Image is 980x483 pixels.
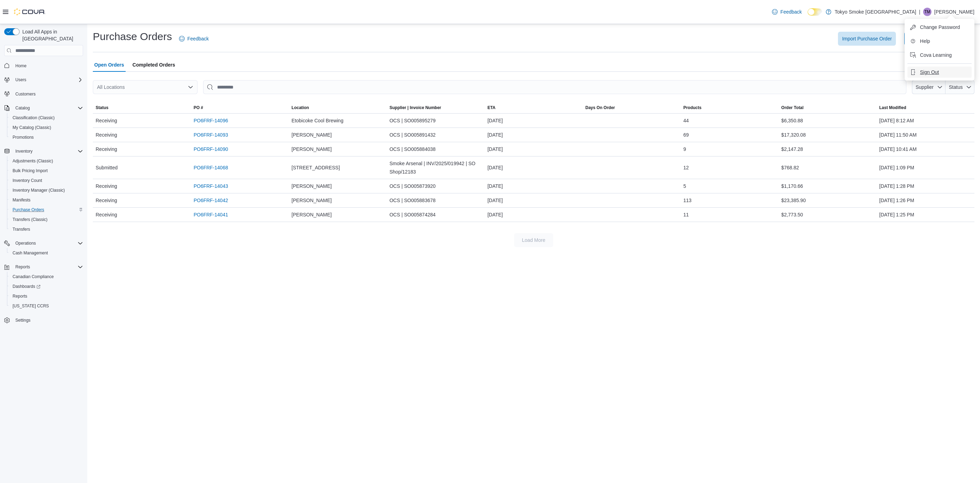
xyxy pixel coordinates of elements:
[10,215,50,224] a: Transfers (Classic)
[10,114,83,122] span: Classification (Classic)
[10,302,83,310] span: Washington CCRS
[876,102,974,113] button: Last Modified
[96,145,117,153] span: Receiving
[291,210,332,219] span: [PERSON_NAME]
[485,142,583,156] div: [DATE]
[10,249,51,257] a: Cash Management
[876,193,974,207] div: [DATE] 1:26 PM
[876,161,974,175] div: [DATE] 1:09 PM
[15,240,36,246] span: Operations
[194,210,228,219] a: PO6FRF-14041
[194,163,228,172] a: PO6FRF-14068
[683,210,689,219] span: 11
[15,148,32,154] span: Inventory
[13,207,44,213] span: Purchase Orders
[769,5,804,19] a: Feedback
[7,185,86,195] button: Inventory Manager (Classic)
[15,264,30,270] span: Reports
[779,179,877,193] div: $1,170.66
[13,263,33,271] button: Reports
[13,250,48,256] span: Cash Management
[879,105,906,110] span: Last Modified
[96,105,109,110] span: Status
[1,103,86,113] button: Catalog
[10,186,83,194] span: Inventory Manager (Classic)
[7,166,86,176] button: Bulk Pricing Import
[485,193,583,207] div: [DATE]
[13,168,48,174] span: Bulk Pricing Import
[907,36,972,47] button: Help
[194,131,228,139] a: PO6FRF-14093
[683,145,686,153] span: 9
[291,163,340,172] span: [STREET_ADDRESS]
[779,114,877,128] div: $6,350.88
[10,282,83,291] span: Dashboards
[7,123,86,132] button: My Catalog (Classic)
[10,196,83,204] span: Manifests
[838,32,896,46] button: Import Purchase Order
[779,161,877,175] div: $768.82
[522,237,545,244] span: Load More
[779,102,877,113] button: Order Total
[93,102,191,113] button: Status
[1,238,86,248] button: Operations
[683,163,689,172] span: 12
[779,193,877,207] div: $23,385.90
[1,60,86,70] button: Home
[916,84,934,90] span: Supplier
[291,145,332,153] span: [PERSON_NAME]
[188,84,193,90] button: Open list of options
[13,125,51,130] span: My Catalog (Classic)
[7,224,86,234] button: Transfers
[13,263,83,271] span: Reports
[13,90,38,98] a: Customers
[387,179,485,193] div: OCS | SO005873920
[10,215,83,224] span: Transfers (Classic)
[876,208,974,222] div: [DATE] 1:25 PM
[485,114,583,128] div: [DATE]
[15,63,27,69] span: Home
[1,315,86,325] button: Settings
[15,91,36,97] span: Customers
[13,90,83,98] span: Customers
[13,316,83,324] span: Settings
[7,248,86,258] button: Cash Management
[949,84,963,90] span: Status
[194,196,228,205] a: PO6FRF-14042
[13,284,40,289] span: Dashboards
[194,182,228,190] a: PO6FRF-14043
[13,293,27,299] span: Reports
[781,105,804,110] span: Order Total
[13,303,49,309] span: [US_STATE] CCRS
[96,163,118,172] span: Submitted
[1,89,86,99] button: Customers
[842,35,892,42] span: Import Purchase Order
[291,116,343,125] span: Etobicoke Cool Brewing
[194,105,203,110] span: PO #
[10,206,47,214] a: Purchase Orders
[10,176,83,185] span: Inventory Count
[7,291,86,301] button: Reports
[13,76,29,84] button: Users
[13,187,65,193] span: Inventory Manager (Classic)
[96,131,117,139] span: Receiving
[194,116,228,125] a: PO6FRF-14096
[194,145,228,153] a: PO6FRF-14090
[13,147,35,155] button: Inventory
[10,157,83,165] span: Adjustments (Classic)
[20,28,83,42] span: Load All Apps in [GEOGRAPHIC_DATA]
[683,131,689,139] span: 69
[923,8,931,16] div: Taylor Murphy
[7,195,86,205] button: Manifests
[7,301,86,311] button: [US_STATE] CCRS
[4,58,83,343] nav: Complex example
[10,167,51,175] a: Bulk Pricing Import
[7,156,86,166] button: Adjustments (Classic)
[485,128,583,142] div: [DATE]
[920,52,952,59] span: Cova Learning
[96,116,117,125] span: Receiving
[1,146,86,156] button: Inventory
[10,133,83,141] span: Promotions
[10,249,83,257] span: Cash Management
[876,114,974,128] div: [DATE] 8:12 AM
